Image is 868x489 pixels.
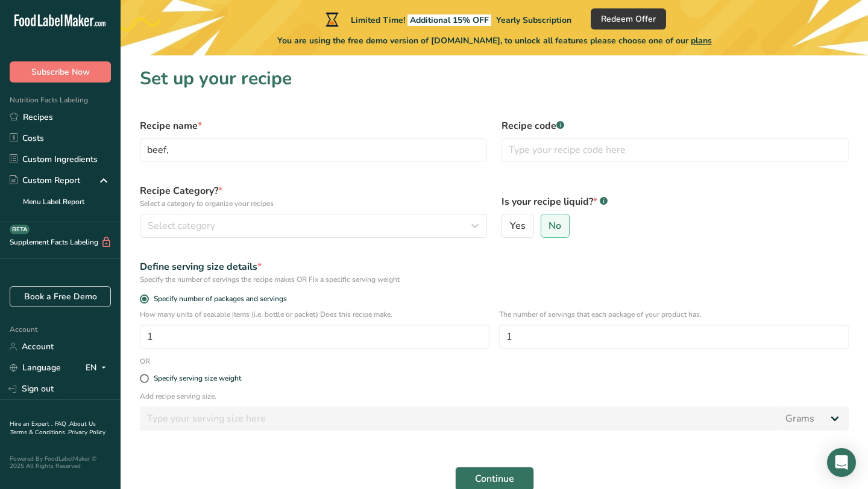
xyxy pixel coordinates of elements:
[140,260,849,274] div: Define serving size details
[154,374,241,383] div: Specify serving size weight
[10,420,52,428] a: Hire an Expert .
[140,406,778,431] input: Type your serving size here
[407,14,491,26] span: Additional 15% OFF
[148,219,215,233] span: Select category
[277,34,712,47] span: You are using the free demo version of [DOMAIN_NAME], to unlock all features please choose one of...
[140,214,487,238] button: Select category
[133,356,157,367] div: OR
[149,294,287,304] span: Specify number of packages and servings
[86,361,111,375] div: EN
[140,391,849,402] p: Add recipe serving size.
[10,455,111,470] div: Powered By FoodLabelMaker © 2025 All Rights Reserved
[591,8,666,30] button: Redeem Offer
[68,428,105,437] a: Privacy Policy
[140,198,487,209] p: Select a category to organize your recipes
[55,420,69,428] a: FAQ .
[10,357,61,378] a: Language
[549,220,561,232] span: No
[10,61,111,83] button: Subscribe Now
[323,12,571,26] div: Limited Time!
[10,174,80,187] div: Custom Report
[140,65,849,92] h1: Set up your recipe
[827,448,856,477] div: Open Intercom Messenger
[499,309,849,320] p: The number of servings that each package of your product has.
[10,225,30,234] div: BETA
[140,184,487,209] label: Recipe Category?
[502,119,849,133] label: Recipe code
[140,309,489,320] p: How many units of sealable items (i.e. bottle or packet) Does this recipe make.
[140,119,487,133] label: Recipe name
[31,66,90,78] span: Subscribe Now
[502,195,849,209] label: Is your recipe liquid?
[10,420,96,437] a: About Us .
[691,35,712,46] span: plans
[475,472,514,486] span: Continue
[10,428,68,437] a: Terms & Conditions .
[496,14,571,26] span: Yearly Subscription
[140,274,849,285] div: Specify the number of servings the recipe makes OR Fix a specific serving weight
[510,220,526,232] span: Yes
[10,286,111,307] a: Book a Free Demo
[601,13,656,25] span: Redeem Offer
[140,138,487,162] input: Type your recipe name here
[502,138,849,162] input: Type your recipe code here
